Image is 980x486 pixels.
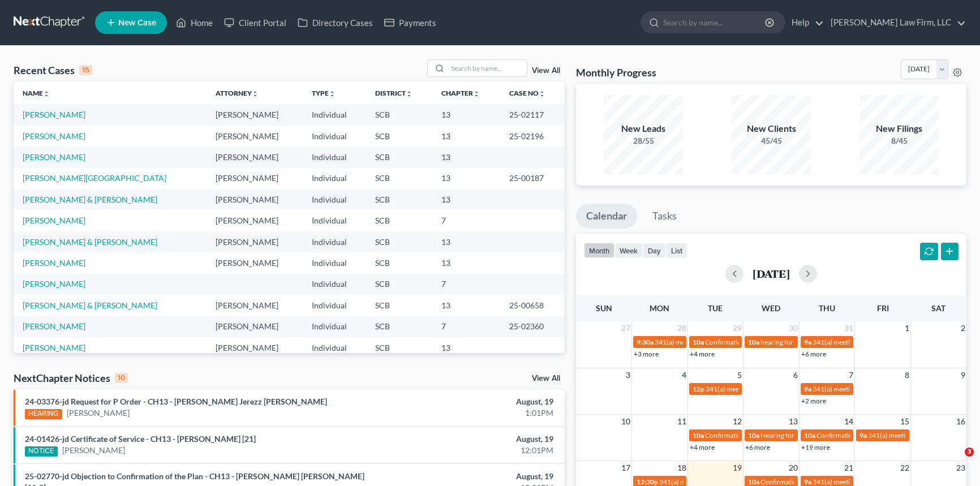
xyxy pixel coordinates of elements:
[848,368,854,382] span: 7
[532,67,560,75] a: View All
[79,65,92,75] div: 15
[804,338,811,346] span: 9a
[705,431,895,440] span: Confirmation Hearing for [PERSON_NAME] & [PERSON_NAME]
[303,210,366,231] td: Individual
[25,409,62,419] div: HEARING
[748,431,759,440] span: 10a
[23,258,85,268] a: [PERSON_NAME]
[942,448,969,475] iframe: Intercom live chat
[899,461,910,475] span: 22
[904,321,910,335] span: 1
[218,12,292,33] a: Client Portal
[207,337,303,358] td: [PERSON_NAME]
[366,231,432,252] td: SCB
[643,243,666,258] button: day
[375,89,412,97] a: Districtunfold_more
[500,168,565,189] td: 25-00187
[303,337,366,358] td: Individual
[312,89,336,97] a: Typeunfold_more
[14,63,92,77] div: Recent Cases
[804,385,811,393] span: 9a
[745,443,770,451] a: +6 more
[303,168,366,189] td: Individual
[693,338,704,346] span: 10a
[385,471,553,482] div: August, 19
[23,279,85,289] a: [PERSON_NAME]
[816,431,954,440] span: Confirmation Hearing for La [PERSON_NAME]
[760,478,880,486] span: Confirmation Date for [PERSON_NAME]
[303,252,366,273] td: Individual
[804,478,811,486] span: 9a
[448,60,527,76] input: Search by name...
[67,407,130,419] a: [PERSON_NAME]
[303,104,366,125] td: Individual
[620,461,631,475] span: 17
[625,368,631,382] span: 3
[659,478,768,486] span: 341(a) meeting for [PERSON_NAME]
[859,122,939,135] div: New Filings
[207,295,303,316] td: [PERSON_NAME]
[303,231,366,252] td: Individual
[366,168,432,189] td: SCB
[207,316,303,337] td: [PERSON_NAME]
[899,415,910,428] span: 15
[366,189,432,210] td: SCB
[843,415,854,428] span: 14
[576,66,656,79] h3: Monthly Progress
[584,243,614,258] button: month
[931,303,945,313] span: Sat
[708,303,723,313] span: Tue
[620,415,631,428] span: 10
[432,147,500,167] td: 13
[207,189,303,210] td: [PERSON_NAME]
[804,431,815,440] span: 10a
[705,338,835,346] span: Confirmation Hearing for [PERSON_NAME]
[207,231,303,252] td: [PERSON_NAME]
[25,434,256,444] a: 24-01426-jd Certificate of Service - CH13 - [PERSON_NAME] [21]
[23,216,85,225] a: [PERSON_NAME]
[23,152,85,162] a: [PERSON_NAME]
[207,168,303,189] td: [PERSON_NAME]
[637,478,658,486] span: 12:30p
[801,443,830,451] a: +19 more
[432,189,500,210] td: 13
[303,316,366,337] td: Individual
[736,368,743,382] span: 5
[207,210,303,231] td: [PERSON_NAME]
[23,321,85,331] a: [PERSON_NAME]
[432,126,500,147] td: 13
[868,431,977,440] span: 341(a) meeting for [PERSON_NAME]
[760,338,848,346] span: hearing for [PERSON_NAME]
[366,252,432,273] td: SCB
[216,89,259,97] a: Attorneyunfold_more
[788,321,799,335] span: 30
[379,12,442,33] a: Payments
[385,445,553,456] div: 12:01PM
[706,385,815,393] span: 341(a) meeting for [PERSON_NAME]
[432,274,500,295] td: 7
[207,126,303,147] td: [PERSON_NAME]
[441,89,480,97] a: Chapterunfold_more
[655,338,824,346] span: 341(a) meeting for [PERSON_NAME] & [PERSON_NAME]
[634,350,659,358] a: +3 more
[115,373,128,383] div: 10
[960,368,966,382] span: 9
[366,104,432,125] td: SCB
[904,368,910,382] span: 8
[614,243,643,258] button: week
[792,368,799,382] span: 6
[14,371,128,385] div: NextChapter Notices
[432,337,500,358] td: 13
[663,12,767,33] input: Search by name...
[666,243,687,258] button: list
[732,135,811,147] div: 45/45
[732,461,743,475] span: 19
[877,303,889,313] span: Fri
[500,316,565,337] td: 25-02360
[385,407,553,419] div: 1:01PM
[762,303,780,313] span: Wed
[676,461,687,475] span: 18
[732,122,811,135] div: New Clients
[801,397,826,405] a: +2 more
[23,110,85,119] a: [PERSON_NAME]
